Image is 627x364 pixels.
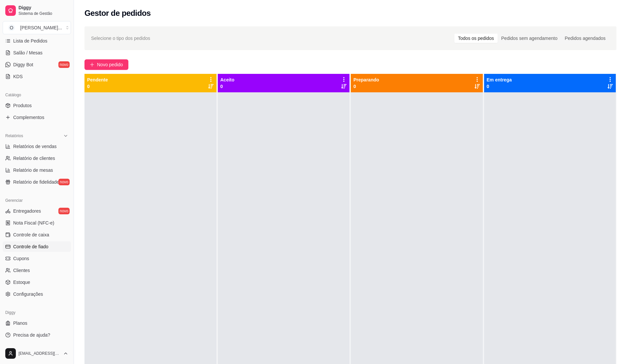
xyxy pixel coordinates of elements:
[3,141,71,152] a: Relatórios de vendas
[3,318,71,328] a: Planos
[13,208,41,214] span: Entregadores
[3,153,71,164] a: Relatório de clientes
[13,73,23,80] span: KDS
[3,253,71,264] a: Cupons
[487,83,512,90] p: 0
[13,231,49,238] span: Controle de caixa
[87,83,108,90] p: 0
[84,59,128,70] button: Novo pedido
[3,21,71,34] button: Select a team
[5,133,23,138] span: Relatórios
[3,330,71,340] a: Precisa de ajuda?
[13,143,57,150] span: Relatórios de vendas
[454,34,498,43] div: Todos os pedidos
[3,177,71,187] a: Relatório de fidelidadenovo
[13,267,30,274] span: Clientes
[3,195,71,206] div: Gerenciar
[90,62,94,67] span: plus
[13,255,29,262] span: Cupons
[3,307,71,318] div: Diggy
[3,241,71,252] a: Controle de fiado
[18,351,60,356] span: [EMAIL_ADDRESS][DOMAIN_NAME]
[13,114,44,121] span: Complementos
[561,34,609,43] div: Pedidos agendados
[13,332,50,338] span: Precisa de ajuda?
[13,38,48,44] span: Lista de Pedidos
[13,243,49,250] span: Controle de fiado
[3,3,71,18] a: DiggySistema de Gestão
[3,36,71,46] a: Lista de Pedidos
[18,5,68,11] span: Diggy
[13,291,43,297] span: Configurações
[353,83,379,90] p: 0
[13,179,59,185] span: Relatório de fidelidade
[13,49,43,56] span: Salão / Mesas
[353,76,379,83] p: Preparando
[498,34,561,43] div: Pedidos sem agendamento
[3,100,71,111] a: Produtos
[3,277,71,288] a: Estoque
[13,279,30,286] span: Estoque
[3,90,71,100] div: Catálogo
[13,102,32,109] span: Produtos
[3,71,71,82] a: KDS
[13,320,27,326] span: Planos
[13,167,53,173] span: Relatório de mesas
[13,220,54,226] span: Nota Fiscal (NFC-e)
[3,165,71,175] a: Relatório de mesas
[3,218,71,228] a: Nota Fiscal (NFC-e)
[3,229,71,240] a: Controle de caixa
[97,61,123,68] span: Novo pedido
[220,83,235,90] p: 0
[487,76,512,83] p: Em entrega
[87,76,108,83] p: Pendente
[3,206,71,216] a: Entregadoresnovo
[220,76,235,83] p: Aceito
[84,8,151,18] h2: Gestor de pedidos
[13,155,55,162] span: Relatório de clientes
[3,59,71,70] a: Diggy Botnovo
[3,289,71,299] a: Configurações
[3,47,71,58] a: Salão / Mesas
[8,24,15,31] span: O
[3,346,71,361] button: [EMAIL_ADDRESS][DOMAIN_NAME]
[18,11,68,16] span: Sistema de Gestão
[13,61,33,68] span: Diggy Bot
[91,35,150,42] span: Selecione o tipo dos pedidos
[20,24,62,31] div: [PERSON_NAME] ...
[3,112,71,123] a: Complementos
[3,265,71,276] a: Clientes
